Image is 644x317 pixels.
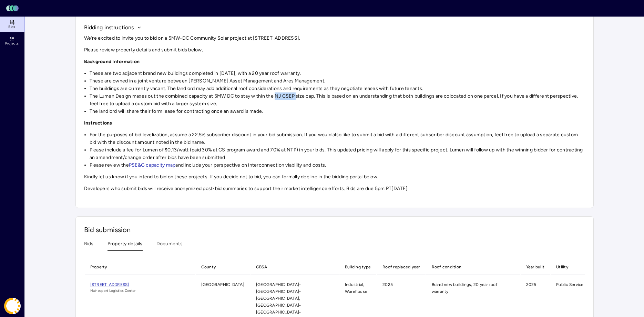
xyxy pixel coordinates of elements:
[108,240,143,251] button: Property details
[156,240,183,251] button: Documents
[84,226,131,234] span: Bid submission
[521,259,550,275] th: Year built
[84,240,94,251] button: Bids
[84,23,134,32] span: Bidding instructions
[90,77,585,85] li: These are owned in a joint venture between [PERSON_NAME] Asset Management and Ares Management.
[8,25,15,29] span: Bids
[90,85,585,92] li: The buildings are currently vacant. The landlord may add additional roof considerations and requi...
[339,259,376,275] th: Building type
[84,23,142,32] button: Bidding instructions
[90,288,190,294] span: Hainesport Logistics Center
[90,146,585,161] li: Please include a fee for Lumen of $0.13/watt (paid 30% at CS program award and 70% at NTP) in you...
[84,185,585,192] p: Developers who submit bids will receive anonymized post-bid summaries to support their market int...
[251,259,339,275] th: CBSA
[551,259,618,275] th: Utility
[84,173,585,181] p: Kindly let us know if you intend to bid on these projects. If you decide not to bid, you can form...
[84,34,585,42] p: We’re excited to invite you to bid on a 5MW-DC Community Solar project at [STREET_ADDRESS].
[129,162,176,168] a: PSE&G capacity map
[90,131,585,146] li: For the purposes of bid levelization, assume a 22.5% subscriber discount in your bid submission. ...
[84,46,585,54] p: Please review property details and submit bids below.
[426,259,520,275] th: Roof condition
[90,281,190,288] a: [STREET_ADDRESS]
[90,70,585,77] li: These are two adjacent brand new buildings completed in [DATE], with a 20 year roof warranty.
[90,282,129,287] span: [STREET_ADDRESS]
[84,59,140,65] strong: Background Information
[84,120,112,126] strong: Instructions
[196,259,250,275] th: County
[90,161,585,169] li: Please review the and include your perspective on interconnection viability and costs.
[90,108,585,115] li: The landlord will share their form lease for contracting once an award is made.
[85,259,195,275] th: Property
[4,298,21,314] img: Coast Energy
[90,92,585,108] li: The Lumen Design maxes out the combined capacity at 5MW DC to stay within the NJ CSEP size cap. T...
[377,259,426,275] th: Roof replaced year
[432,281,514,295] div: Brand new buildings, 20 year roof warranty
[5,41,19,46] span: Projects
